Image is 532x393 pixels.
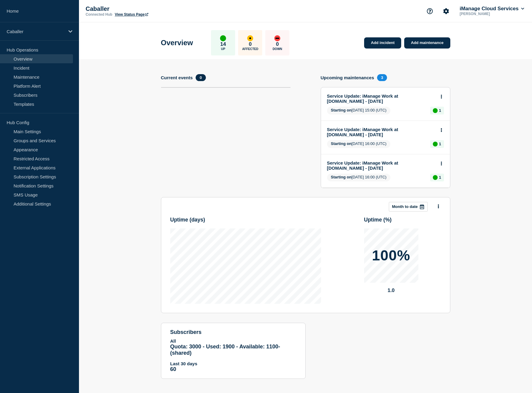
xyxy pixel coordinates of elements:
[170,329,296,335] h4: subscribers
[331,175,352,179] span: Starting on
[377,74,387,81] span: 3
[274,35,280,41] div: down
[242,47,258,51] p: Affected
[276,41,279,47] p: 0
[327,160,436,171] a: Service Update: iManage Work at [DOMAIN_NAME] - [DATE]
[440,5,452,17] button: Account settings
[364,217,392,223] h3: Uptime ( % )
[423,5,436,17] button: Support
[247,35,253,41] div: affected
[433,142,438,146] div: up
[170,344,280,356] span: Quota: 3000 - Used: 1900 - Available: 1100 - (shared)
[439,142,441,146] p: 1
[170,217,205,223] h3: Uptime ( days )
[389,202,428,212] button: Month to date
[170,361,296,366] p: Last 30 days
[331,141,352,146] span: Starting on
[220,41,226,47] p: 14
[331,108,352,112] span: Starting on
[433,175,438,180] div: up
[327,127,436,137] a: Service Update: iManage Work at [DOMAIN_NAME] - [DATE]
[115,12,148,17] a: View Status Page
[433,108,438,113] div: up
[170,366,296,373] p: 60
[439,108,441,113] p: 1
[221,47,225,51] p: Up
[249,41,252,47] p: 0
[7,29,65,34] p: Caballer
[372,248,410,263] p: 100%
[272,47,282,51] p: Down
[458,12,521,16] p: [PERSON_NAME]
[364,37,401,49] a: Add incident
[86,12,112,17] p: Connected Hub
[161,39,193,47] h1: Overview
[458,6,525,12] button: iManage Cloud Services
[170,338,296,344] p: All
[327,174,391,181] span: [DATE] 16:00 (UTC)
[321,75,374,80] h4: Upcoming maintenances
[196,74,206,81] span: 0
[327,93,436,104] a: Service Update: iManage Work at [DOMAIN_NAME] - [DATE]
[327,140,391,148] span: [DATE] 16:00 (UTC)
[161,75,193,80] h4: Current events
[220,35,226,41] div: up
[404,37,450,49] a: Add maintenance
[86,5,206,12] p: Caballer
[364,288,418,294] p: 1.0
[392,204,418,209] p: Month to date
[439,175,441,180] p: 1
[327,107,391,115] span: [DATE] 15:00 (UTC)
